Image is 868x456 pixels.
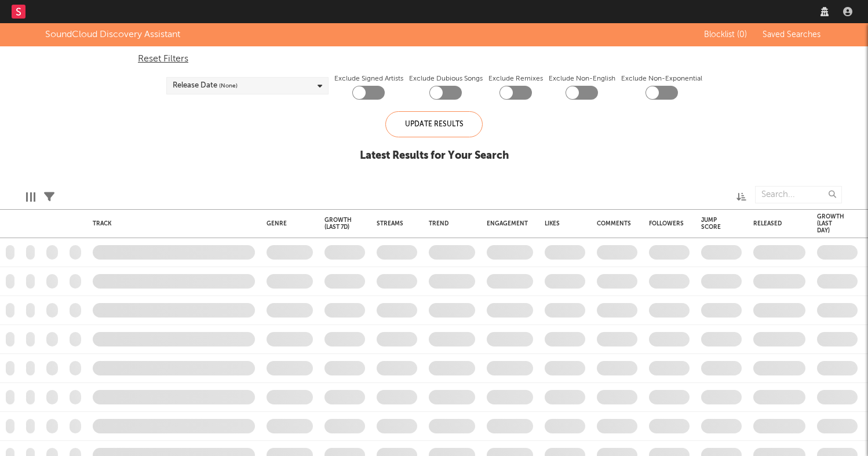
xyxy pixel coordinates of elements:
[385,111,483,137] div: Update Results
[549,72,615,86] label: Exclude Non-English
[334,72,403,86] label: Exclude Signed Artists
[545,220,568,227] div: Likes
[755,186,842,203] input: Search...
[737,31,747,39] span: ( 0 )
[267,220,296,227] div: Genre
[487,220,528,227] div: Engagement
[219,79,238,93] span: (None)
[759,30,823,39] button: Saved Searches
[360,149,509,163] div: Latest Results for Your Search
[429,220,469,227] div: Trend
[621,72,702,86] label: Exclude Non-Exponential
[93,220,249,227] div: Track
[763,31,823,39] span: Saved Searches
[44,180,54,214] div: Filters
[597,220,631,227] div: Comments
[701,217,724,231] div: Jump Score
[138,52,730,66] div: Reset Filters
[488,72,543,86] label: Exclude Remixes
[649,220,684,227] div: Followers
[324,217,352,231] div: Growth (last 7d)
[45,28,180,42] div: SoundCloud Discovery Assistant
[377,220,403,227] div: Streams
[26,180,35,214] div: Edit Columns
[817,213,844,234] div: Growth (last day)
[753,220,788,227] div: Released
[173,79,238,93] div: Release Date
[409,72,483,86] label: Exclude Dubious Songs
[704,31,747,39] span: Blocklist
